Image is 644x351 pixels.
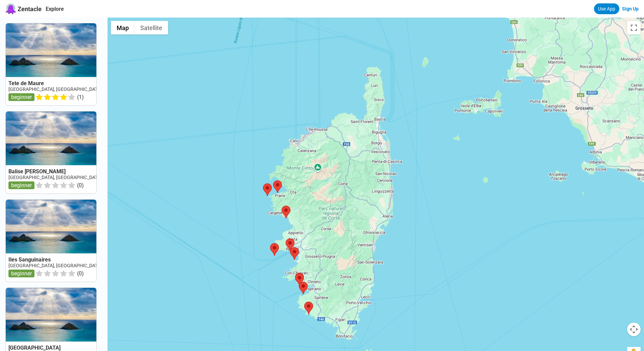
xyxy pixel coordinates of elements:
a: Use App [594,3,619,14]
button: Show street map [111,21,135,34]
a: Zentacle logoZentacle [5,3,42,14]
button: Show satellite imagery [135,21,168,34]
a: Explore [46,6,64,12]
span: Zentacle [18,5,42,12]
button: Toggle fullscreen view [627,21,641,34]
button: Map camera controls [627,323,641,336]
a: Sign Up [622,6,639,11]
img: Zentacle logo [5,3,16,14]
